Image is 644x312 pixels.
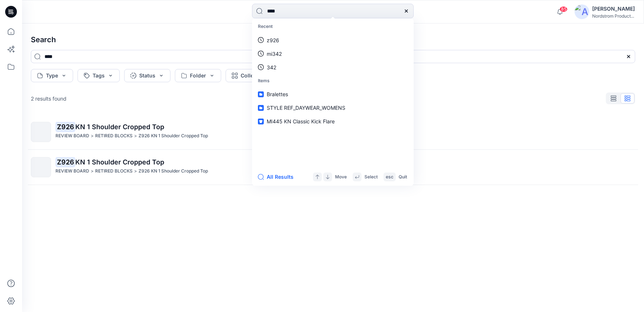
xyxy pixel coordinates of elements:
div: Nordstrom Product... [592,13,635,19]
button: All Results [258,173,298,181]
a: MI445 KN Classic Kick Flare [253,115,412,128]
p: Items [253,74,412,88]
p: Z926 KN 1 Shoulder Cropped Top [138,132,208,140]
p: RETIRED BLOCKS [95,167,133,175]
a: Z926KN 1 Shoulder Cropped TopREVIEW BOARD>RETIRED BLOCKS>Z926 KN 1 Shoulder Cropped Top [26,117,640,146]
span: STYLE REF_DAYWEAR_WOMENS [267,105,345,111]
p: > [134,167,137,175]
p: REVIEW BOARD [55,167,89,175]
a: STYLE REF_DAYWEAR_WOMENS [253,101,412,115]
p: mi342 [267,50,282,58]
p: RETIRED BLOCKS [95,132,133,140]
span: Bralettes [267,91,288,97]
p: Z926 KN 1 Shoulder Cropped Top [138,167,208,175]
img: avatar [575,4,589,19]
mark: Z926 [55,157,75,167]
p: 342 [267,64,276,71]
mark: Z926 [55,121,75,132]
span: KN 1 Shoulder Cropped Top [75,123,164,131]
a: Bralettes [253,87,412,101]
p: esc [386,173,393,181]
p: Quit [399,173,407,181]
p: z926 [267,36,279,44]
div: [PERSON_NAME] [592,4,635,13]
h4: Search [25,29,641,50]
a: mi342 [253,47,412,61]
p: Recent [253,20,412,33]
span: 85 [560,6,568,12]
a: 342 [253,61,412,74]
button: Status [124,69,170,82]
a: z926 [253,33,412,47]
p: REVIEW BOARD [55,132,89,140]
p: Move [335,173,347,181]
p: > [134,132,137,140]
p: Select [364,173,378,181]
a: Z926KN 1 Shoulder Cropped TopREVIEW BOARD>RETIRED BLOCKS>Z926 KN 1 Shoulder Cropped Top [26,153,640,182]
button: Type [31,69,73,82]
span: KN 1 Shoulder Cropped Top [75,158,164,166]
button: Collection [226,69,281,82]
p: 2 results found [31,95,66,102]
p: > [91,167,94,175]
button: Folder [175,69,221,82]
span: MI445 KN Classic Kick Flare [267,118,335,124]
button: Tags [78,69,120,82]
p: > [91,132,94,140]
